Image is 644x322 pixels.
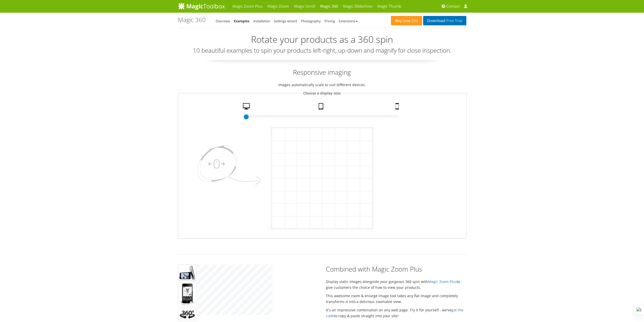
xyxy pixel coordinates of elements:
[178,68,466,77] h2: Responsive imaging
[428,279,457,284] a: Magic Zoom Plus
[274,19,297,23] a: Settings wizard
[253,19,270,23] a: Installation
[234,19,250,23] a: Examples
[326,264,466,274] h2: Combined with Magic Zoom Plus
[446,4,460,9] span: Contact
[339,19,358,23] a: Extensions
[423,16,466,25] a: DownloadFree Trial
[216,19,230,23] a: Overview
[178,47,466,54] h3: 10 beautiful examples to spin your products left-right, up-down and magnify for close inspection.
[324,19,335,23] a: Pricing
[317,103,327,112] a: Tablet
[410,19,418,23] span: £99
[326,307,466,319] p: It's an impressive combination on any web page. Try it for yourself - we've to copy & paste strai...
[302,90,342,96] legend: Choose a display size:
[241,103,253,112] a: Desktop
[178,16,206,23] h1: Magic 360
[391,16,422,25] a: Buy now£99
[301,19,321,23] a: Photography
[178,82,466,88] p: Images automatically scale to suit different devices.
[393,103,402,112] a: Mobile
[326,293,466,305] p: This awesome zoom & enlarge image tool takes any flat image and completely transforms it into a d...
[326,279,466,290] p: Display static images alongside your gorgeous 360 spin with to give customers the choice of how t...
[178,34,466,45] h2: Rotate your products as a 360 spin
[178,2,225,10] img: MagicToolbox.com - Image tools for your website
[445,19,462,23] span: Free Trial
